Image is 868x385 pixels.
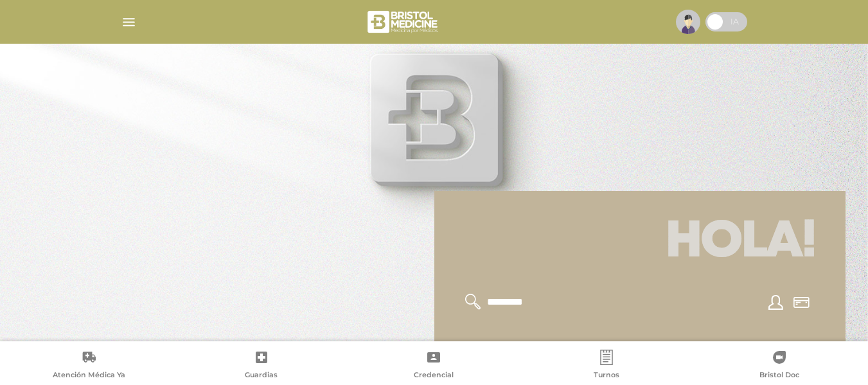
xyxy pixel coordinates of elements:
[53,370,125,382] span: Atención Médica Ya
[3,350,175,382] a: Atención Médica Ya
[676,10,700,34] img: profile-placeholder.svg
[450,206,830,278] h1: Hola!
[121,14,137,30] img: Cober_menu-lines-white.svg
[414,370,454,382] span: Credencial
[175,350,348,382] a: Guardias
[759,370,799,382] span: Bristol Doc
[594,370,619,382] span: Turnos
[693,350,865,382] a: Bristol Doc
[366,6,442,37] img: bristol-medicine-blanco.png
[348,350,520,382] a: Credencial
[245,370,278,382] span: Guardias
[520,350,693,382] a: Turnos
